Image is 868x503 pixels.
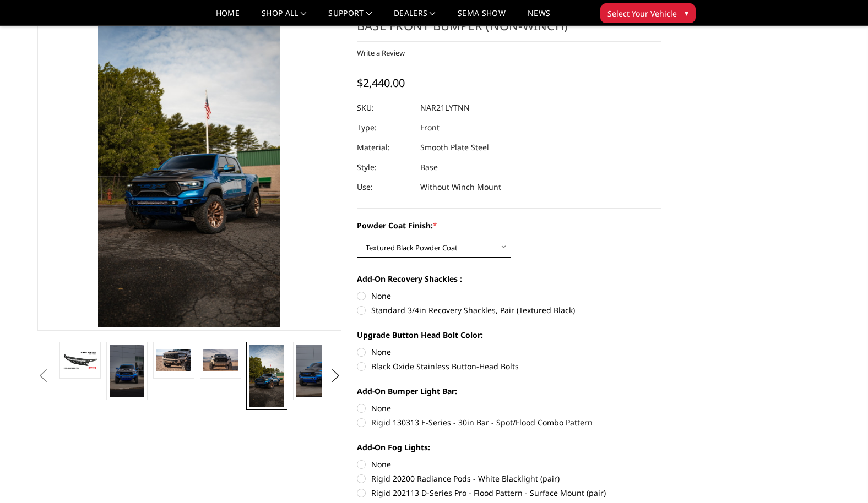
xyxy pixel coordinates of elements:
label: Black Oxide Stainless Button-Head Bolts [357,360,661,372]
a: Dealers [394,9,436,25]
span: ▾ [685,7,688,19]
label: None [357,290,661,302]
span: $2,440.00 [357,75,405,90]
dt: SKU: [357,98,412,118]
label: Add-On Recovery Shackles : [357,273,661,285]
label: Rigid 202113 D-Series Pro - Flood Pattern - Surface Mount (pair) [357,487,661,499]
dd: Without Winch Mount [420,177,501,197]
a: SEMA Show [458,9,506,25]
img: 2021-2024 Ram 1500 TRX - Freedom Series - Base Front Bumper (non-winch) [296,345,331,397]
label: None [357,458,661,470]
button: Next [328,368,344,384]
img: 2021-2024 Ram 1500 TRX - Freedom Series - Base Front Bumper (non-winch) [249,345,284,407]
dd: NAR21LYTNN [420,98,470,118]
a: 2021-2024 Ram 1500 TRX - Freedom Series - Base Front Bumper (non-winch) [37,1,341,331]
img: 2021-2024 Ram 1500 TRX - Freedom Series - Base Front Bumper (non-winch) [156,349,191,372]
label: Powder Coat Finish: [357,220,661,231]
img: 2021-2024 Ram 1500 TRX - Freedom Series - Base Front Bumper (non-winch) [110,345,144,397]
dt: Material: [357,138,412,157]
a: shop all [262,9,306,25]
label: Upgrade Button Head Bolt Color: [357,329,661,341]
a: Home [216,9,240,25]
button: Select Your Vehicle [600,3,696,23]
dt: Use: [357,177,412,197]
label: Rigid 130313 E-Series - 30in Bar - Spot/Flood Combo Pattern [357,417,661,428]
a: Write a Review [357,48,405,58]
dd: Base [420,157,438,177]
a: News [528,9,550,25]
dt: Style: [357,157,412,177]
span: Select Your Vehicle [607,8,677,19]
img: 2021-2024 Ram 1500 TRX - Freedom Series - Base Front Bumper (non-winch) [63,351,97,370]
button: Previous [35,368,51,384]
label: Rigid 20200 Radiance Pods - White Blacklight (pair) [357,473,661,484]
label: Standard 3/4in Recovery Shackles, Pair (Textured Black) [357,304,661,316]
img: 2021-2024 Ram 1500 TRX - Freedom Series - Base Front Bumper (non-winch) [203,349,238,372]
label: None [357,346,661,358]
label: None [357,402,661,414]
dd: Smooth Plate Steel [420,138,489,157]
iframe: Chat Widget [813,450,868,503]
dt: Type: [357,118,412,138]
label: Add-On Fog Lights: [357,441,661,453]
a: Support [328,9,372,25]
label: Add-On Bumper Light Bar: [357,385,661,397]
dd: Front [420,118,440,138]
